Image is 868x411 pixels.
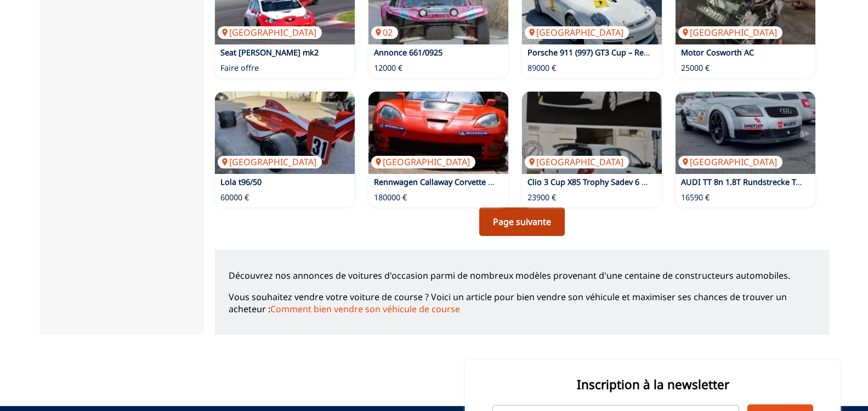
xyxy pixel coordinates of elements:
[676,92,815,174] a: AUDI TT 8n 1.8T Rundstrecke Tracktool KW Quattro[GEOGRAPHIC_DATA]
[220,63,259,74] p: Faire offre
[368,92,508,174] a: Rennwagen Callaway Corvette C6 GT3[GEOGRAPHIC_DATA]
[220,192,249,203] p: 60000 €
[371,156,475,168] p: [GEOGRAPHIC_DATA]
[220,177,262,187] a: Lola t96/50
[525,26,629,38] p: [GEOGRAPHIC_DATA]
[374,177,514,187] a: Rennwagen Callaway Corvette C6 GT3
[681,47,754,58] a: Motor Cosworth AC
[374,47,442,58] a: Annonce 661/0925
[527,47,733,58] a: Porsche 911 (997) GT3 Cup – Rennsport mit Wagenpass
[681,63,710,74] p: 25000 €
[525,156,629,168] p: [GEOGRAPHIC_DATA]
[527,192,556,203] p: 23900 €
[374,192,407,203] p: 180000 €
[218,156,322,168] p: [GEOGRAPHIC_DATA]
[215,92,355,174] a: Lola t96/50[GEOGRAPHIC_DATA]
[681,192,710,203] p: 16590 €
[522,92,662,174] img: Clio 3 Cup X85 Trophy Sadev 6 Gang Seqentiell Meister11
[270,303,460,315] a: Comment bien vendre son véhicule de course
[678,156,782,168] p: [GEOGRAPHIC_DATA]
[479,207,565,236] a: Page suivante
[527,63,556,74] p: 89000 €
[229,291,815,316] p: Vous souhaitez vendre votre voiture de course ? Voici un article pour bien vendre son véhicule et...
[215,92,355,174] img: Lola t96/50
[527,177,739,187] a: Clio 3 Cup X85 Trophy Sadev 6 Gang Seqentiell Meister11
[678,26,782,38] p: [GEOGRAPHIC_DATA]
[522,92,662,174] a: Clio 3 Cup X85 Trophy Sadev 6 Gang Seqentiell Meister11[GEOGRAPHIC_DATA]
[220,47,319,58] a: Seat [PERSON_NAME] mk2
[676,92,815,174] img: AUDI TT 8n 1.8T Rundstrecke Tracktool KW Quattro
[218,26,322,38] p: [GEOGRAPHIC_DATA]
[368,92,508,174] img: Rennwagen Callaway Corvette C6 GT3
[492,376,813,393] p: Inscription à la newsletter
[371,26,398,38] p: 02
[229,269,815,281] p: Découvrez nos annonces de voitures d'occasion parmi de nombreux modèles provenant d'une centaine ...
[374,63,402,74] p: 12000 €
